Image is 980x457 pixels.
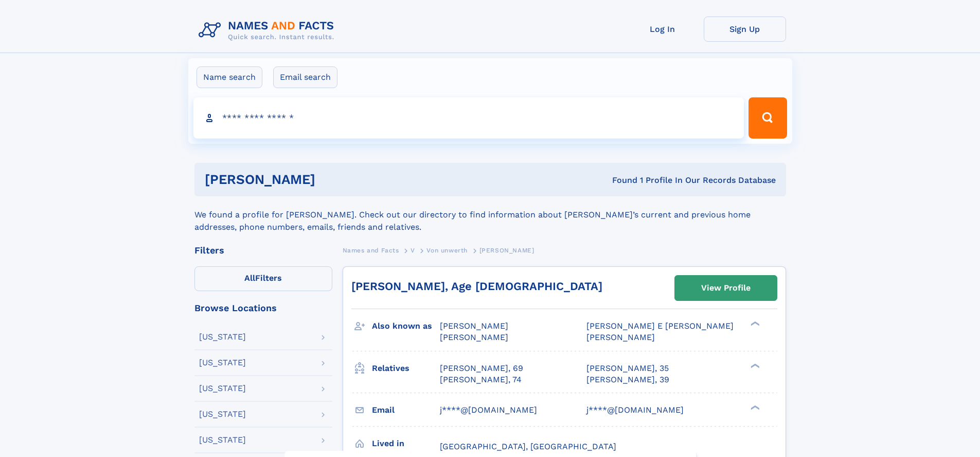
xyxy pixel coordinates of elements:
label: Name search [197,66,262,88]
label: Filters [194,266,332,291]
div: Browse Locations [194,303,332,313]
div: We found a profile for [PERSON_NAME]. Check out our directory to find information about [PERSON_N... [194,196,786,233]
button: Search Button [749,97,787,139]
div: [US_STATE] [199,436,246,444]
div: Found 1 Profile In Our Records Database [464,175,776,186]
a: View Profile [675,276,777,300]
span: [PERSON_NAME] [479,247,534,254]
div: ❯ [748,404,760,411]
div: ❯ [748,320,760,327]
a: [PERSON_NAME], Age [DEMOGRAPHIC_DATA] [351,280,602,293]
h3: Relatives [372,360,440,377]
span: [PERSON_NAME] [440,332,508,342]
h3: Email [372,401,440,419]
span: [PERSON_NAME] [586,332,655,342]
h1: [PERSON_NAME] [205,173,464,186]
div: [US_STATE] [199,359,246,367]
span: [PERSON_NAME] [440,321,508,331]
a: Sign Up [704,16,786,42]
div: [US_STATE] [199,384,246,393]
span: [GEOGRAPHIC_DATA], [GEOGRAPHIC_DATA] [440,442,616,451]
label: Email search [273,66,337,88]
h3: Lived in [372,435,440,452]
a: [PERSON_NAME], 69 [440,363,523,374]
span: All [244,273,255,283]
img: Logo Names and Facts [194,16,343,44]
a: Names and Facts [343,244,399,257]
h3: Also known as [372,317,440,335]
span: Von unwerth [426,247,468,254]
a: [PERSON_NAME], 74 [440,374,522,385]
div: ❯ [748,362,760,369]
span: [PERSON_NAME] E [PERSON_NAME] [586,321,734,331]
input: search input [193,97,744,139]
a: Von unwerth [426,244,468,257]
span: V [411,247,415,254]
a: [PERSON_NAME], 39 [586,374,669,385]
a: V [411,244,415,257]
div: [US_STATE] [199,333,246,341]
a: Log In [621,16,704,42]
a: [PERSON_NAME], 35 [586,363,669,374]
div: View Profile [701,276,751,300]
div: Filters [194,246,332,255]
div: [US_STATE] [199,410,246,418]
